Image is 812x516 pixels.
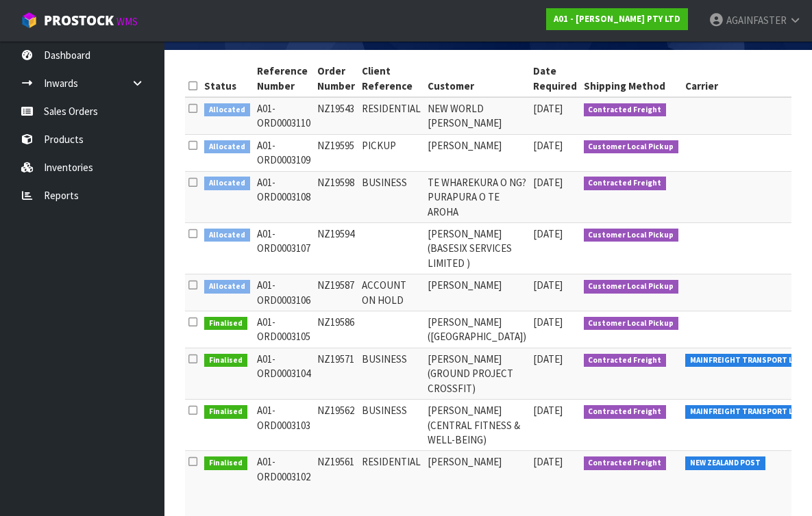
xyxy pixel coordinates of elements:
[204,317,247,331] span: Finalised
[314,222,358,274] td: NZ19594
[314,60,358,97] th: Order Number
[254,97,314,134] td: A01-ORD0003110
[424,400,530,451] td: [PERSON_NAME] (CENTRAL FITNESS & WELL-BEING)
[204,405,247,419] span: Finalised
[314,171,358,222] td: NZ19598
[533,227,563,240] span: [DATE]
[358,400,424,451] td: BUSINESS
[254,274,314,311] td: A01-ORD0003106
[314,400,358,451] td: NZ19562
[314,274,358,311] td: NZ19587
[584,405,667,419] span: Contracted Freight
[254,134,314,171] td: A01-ORD0003109
[314,348,358,399] td: NZ19571
[204,140,250,154] span: Allocated
[204,354,247,367] span: Finalised
[116,15,138,28] small: WMS
[44,12,114,29] span: ProStock
[204,229,250,242] span: Allocated
[21,12,38,29] img: cube-alt.png
[533,102,563,115] span: [DATE]
[584,456,667,470] span: Contracted Freight
[358,348,424,399] td: BUSINESS
[424,60,530,97] th: Customer
[530,60,580,97] th: Date Required
[533,139,563,152] span: [DATE]
[685,456,765,470] span: NEW ZEALAND POST
[358,97,424,134] td: RESIDENTIAL
[204,103,250,117] span: Allocated
[358,60,424,97] th: Client Reference
[424,311,530,348] td: [PERSON_NAME] ([GEOGRAPHIC_DATA])
[201,60,254,97] th: Status
[424,222,530,274] td: [PERSON_NAME] (BASESIX SERVICES LIMITED )
[204,456,247,470] span: Finalised
[726,14,787,27] span: AGAINFASTER
[533,404,563,417] span: [DATE]
[254,311,314,348] td: A01-ORD0003105
[254,60,314,97] th: Reference Number
[254,400,314,451] td: A01-ORD0003103
[584,354,667,367] span: Contracted Freight
[584,177,667,190] span: Contracted Freight
[254,348,314,399] td: A01-ORD0003104
[424,171,530,222] td: TE WHAREKURA O NG? PURAPURA O TE AROHA
[314,311,358,348] td: NZ19586
[580,60,682,97] th: Shipping Method
[584,140,679,154] span: Customer Local Pickup
[424,97,530,134] td: NEW WORLD [PERSON_NAME]
[584,317,679,331] span: Customer Local Pickup
[533,352,563,365] span: [DATE]
[584,280,679,294] span: Customer Local Pickup
[204,177,250,190] span: Allocated
[314,134,358,171] td: NZ19595
[204,280,250,294] span: Allocated
[533,176,563,189] span: [DATE]
[584,229,679,242] span: Customer Local Pickup
[254,222,314,274] td: A01-ORD0003107
[533,315,563,328] span: [DATE]
[584,103,667,117] span: Contracted Freight
[358,171,424,222] td: BUSINESS
[533,279,563,292] span: [DATE]
[358,274,424,311] td: ACCOUNT ON HOLD
[554,13,680,25] strong: A01 - [PERSON_NAME] PTY LTD
[424,134,530,171] td: [PERSON_NAME]
[314,97,358,134] td: NZ19543
[424,274,530,311] td: [PERSON_NAME]
[424,348,530,399] td: [PERSON_NAME] (GROUND PROJECT CROSSFIT)
[533,455,563,468] span: [DATE]
[358,134,424,171] td: PICKUP
[254,171,314,222] td: A01-ORD0003108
